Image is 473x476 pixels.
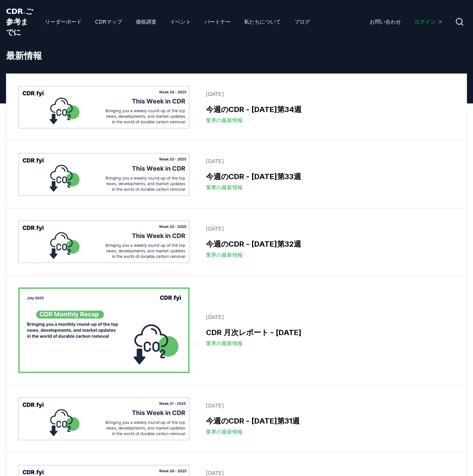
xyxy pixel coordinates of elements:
[206,403,224,409] font: [DATE]
[89,15,128,28] a: CDRマップ
[206,470,224,476] font: [DATE]
[18,220,189,263] img: 今週のCDR - 2025年第32週のブログ投稿画像
[206,252,243,258] font: 業界の最新情報
[206,172,301,181] font: 今週のCDR - [DATE]第33週
[206,158,224,164] font: [DATE]
[18,287,189,373] img: CDR 月次レポート - 2025 年 7 月のブログ投稿画像
[18,153,189,196] img: 今週のCDR - 2025年第33週のブログ投稿画像
[206,239,301,248] font: 今週のCDR - [DATE]第32週
[95,19,122,25] font: CDRマップ
[204,19,231,25] font: パートナー
[45,19,82,25] font: リーダーボード
[244,19,281,25] font: 私たちについて
[6,6,33,37] a: CDR.ご参考までに
[18,397,189,440] img: 今週のCDR - 2025年第31週のブログ投稿画像
[206,184,243,190] font: 業界の最新情報
[39,15,88,28] a: リーダーボード
[201,309,455,352] a: [DATE]CDR 月次レポート - [DATE]業界の最新情報
[201,220,455,263] a: [DATE]今週のCDR - [DATE]第32週業界の最新情報
[370,19,401,25] font: お問い合わせ
[288,15,316,28] a: ブログ
[164,15,197,28] a: イベント
[206,105,301,114] font: 今週のCDR - [DATE]第34週
[294,19,310,25] font: ブログ
[130,15,163,28] a: 価格調査
[364,15,407,28] a: お問い合わせ
[23,7,25,16] font: .
[206,117,243,123] font: 業界の最新情報
[206,416,300,425] font: 今週のCDR - [DATE]第31週
[206,314,224,320] font: [DATE]
[6,7,23,16] font: CDR
[201,397,455,440] a: [DATE]今週のCDR - [DATE]第31週業界の最新情報
[238,15,287,28] a: 私たちについて
[201,86,455,129] a: [DATE]今週のCDR - [DATE]第34週業界の最新情報
[206,429,243,435] font: 業界の最新情報
[136,19,157,25] font: 価格調査
[364,15,449,28] nav: 主要
[201,153,455,196] a: [DATE]今週のCDR - [DATE]第33週業界の最新情報
[170,19,191,25] font: イベント
[415,19,436,25] font: ログイン
[409,15,449,28] a: ログイン
[206,91,224,97] font: [DATE]
[198,15,237,28] a: パートナー
[6,7,33,37] font: ご参考までに
[6,49,42,61] font: 最新情報
[39,15,316,28] nav: 主要
[206,226,224,232] font: [DATE]
[206,328,301,337] font: CDR 月次レポート - [DATE]
[18,86,189,129] img: 今週のCDR - 第34週、2025年 ブログ投稿画像
[206,340,243,346] font: 業界の最新情報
